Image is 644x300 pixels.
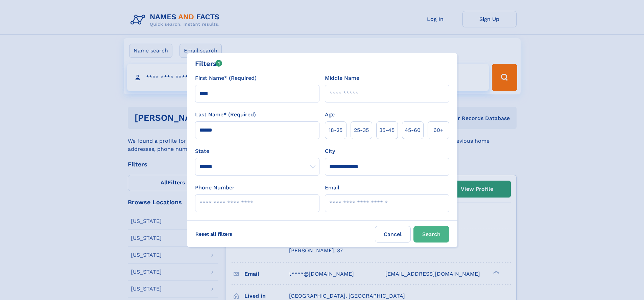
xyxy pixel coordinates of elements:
span: 45‑60 [405,126,421,134]
div: Filters [195,59,222,69]
span: 18‑25 [329,126,342,134]
label: Last Name* (Required) [195,111,256,119]
label: Cancel [375,226,411,243]
span: 35‑45 [379,126,395,134]
span: 60+ [433,126,444,134]
button: Search [413,226,449,243]
label: Email [325,184,339,192]
label: City [325,147,335,155]
label: Age [325,111,335,119]
label: Reset all filters [191,226,237,242]
label: Middle Name [325,74,359,82]
label: Phone Number [195,184,235,192]
label: First Name* (Required) [195,74,257,82]
label: State [195,147,319,155]
span: 25‑35 [354,126,369,134]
